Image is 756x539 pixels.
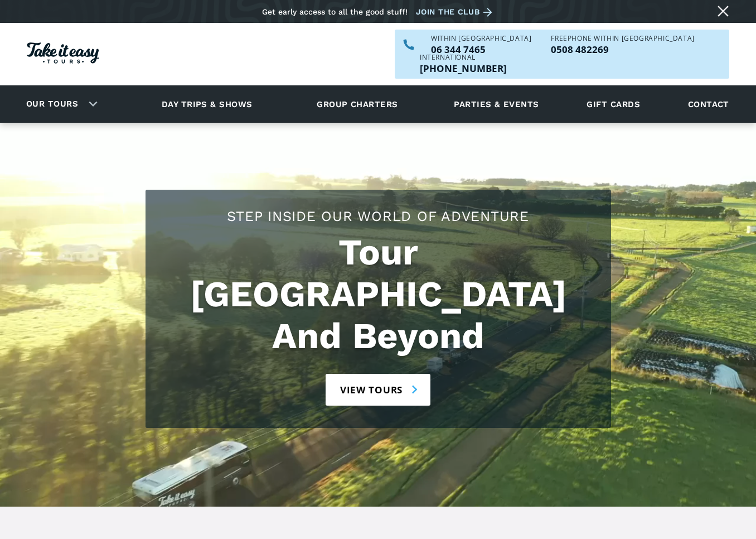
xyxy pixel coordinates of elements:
a: Gift cards [581,89,646,119]
a: Call us within NZ on 063447465 [431,45,531,54]
a: Close message [714,2,732,20]
p: [PHONE_NUMBER] [420,64,507,73]
a: Join the club [416,5,496,19]
a: View tours [326,374,431,406]
div: International [420,54,507,61]
h1: Tour [GEOGRAPHIC_DATA] And Beyond [157,232,600,357]
img: Take it easy Tours logo [27,42,99,64]
a: Group charters [303,89,411,119]
a: Call us outside of NZ on +6463447465 [420,64,507,73]
a: Parties & events [448,89,544,119]
div: WITHIN [GEOGRAPHIC_DATA] [431,35,531,42]
h2: Step Inside Our World Of Adventure [157,206,600,226]
a: Day trips & shows [148,89,266,119]
a: Contact [682,89,735,119]
a: Call us freephone within NZ on 0508482269 [551,45,694,54]
div: Freephone WITHIN [GEOGRAPHIC_DATA] [551,35,694,42]
p: 06 344 7465 [431,45,531,54]
a: Our tours [18,91,86,117]
div: Get early access to all the good stuff! [262,7,408,16]
p: 0508 482269 [551,45,694,54]
div: Our tours [13,89,106,119]
a: Homepage [27,37,99,72]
